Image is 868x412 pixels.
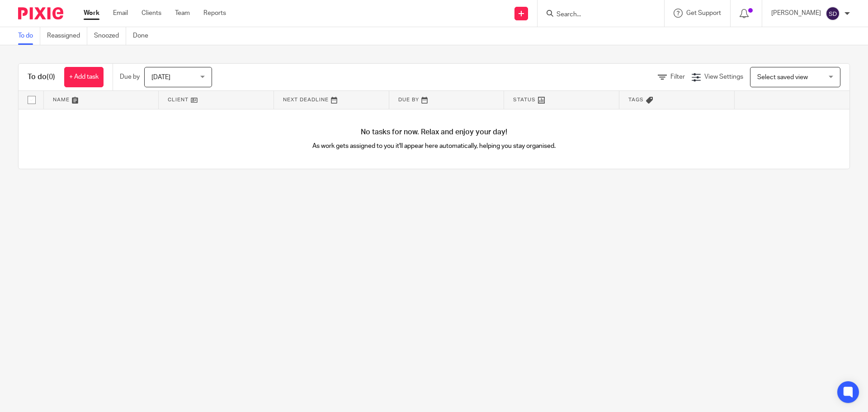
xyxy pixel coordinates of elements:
[686,10,721,16] span: Get Support
[113,9,128,18] a: Email
[133,27,155,45] a: Done
[175,9,190,18] a: Team
[203,9,226,18] a: Reports
[18,27,40,45] a: To do
[556,11,637,19] input: Search
[226,142,642,151] p: As work gets assigned to you it'll appear here automatically, helping you stay organised.
[18,7,63,19] img: Pixie
[47,73,55,81] span: (0)
[94,27,126,45] a: Snoozed
[64,67,104,87] a: + Add task
[28,72,55,82] h1: To do
[670,74,685,80] span: Filter
[47,27,87,45] a: Reassigned
[84,9,99,18] a: Work
[120,72,140,81] p: Due by
[142,9,161,18] a: Clients
[757,74,808,81] span: Select saved view
[628,97,644,102] span: Tags
[771,9,821,18] p: [PERSON_NAME]
[151,74,170,81] span: [DATE]
[826,6,840,21] img: svg%3E
[19,128,849,137] h4: No tasks for now. Relax and enjoy your day!
[704,74,743,80] span: View Settings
